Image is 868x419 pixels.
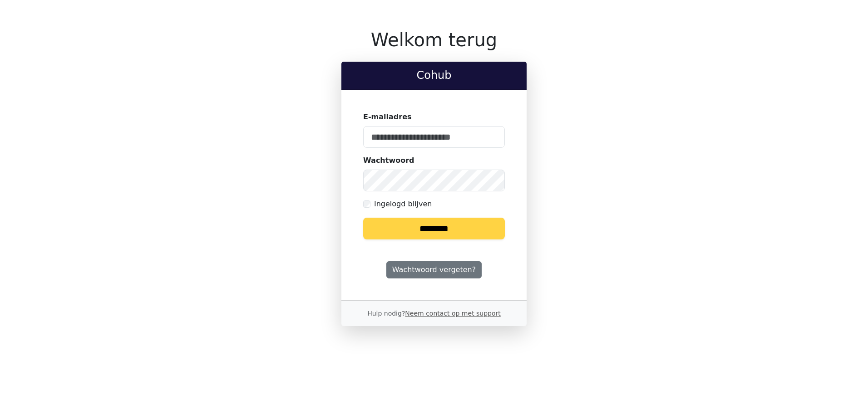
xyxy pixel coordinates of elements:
label: E-mailadres [363,112,412,122]
small: Hulp nodig? [367,310,501,317]
h1: Welkom terug [341,29,527,51]
a: Neem contact op met support [405,310,500,317]
a: Wachtwoord vergeten? [386,261,482,278]
label: Wachtwoord [363,155,414,166]
h2: Cohub [349,69,519,82]
label: Ingelogd blijven [374,199,432,209]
